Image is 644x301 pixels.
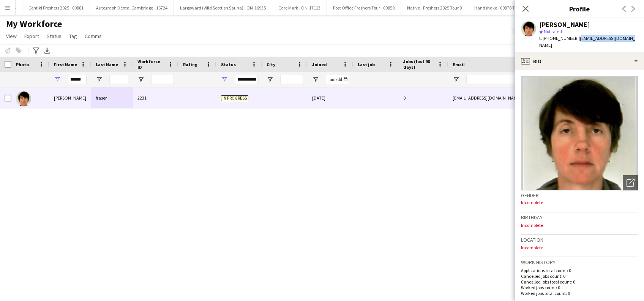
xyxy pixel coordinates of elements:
[308,87,353,108] div: [DATE]
[6,18,62,30] span: My Workforce
[82,31,105,41] a: Comms
[21,31,42,41] a: Export
[521,214,638,221] h3: Birthday
[47,33,62,40] span: Status
[544,29,562,34] span: Not rated
[521,273,638,279] p: Cancelled jobs count: 0
[521,192,638,199] h3: Gender
[69,33,77,40] span: Tag
[43,46,52,55] app-action-btn: Export XLSX
[54,76,61,83] button: Open Filter Menu
[515,4,644,14] h3: Profile
[183,62,197,67] span: Rating
[521,76,638,190] img: Crew avatar or photo
[22,0,90,15] button: Contiki Freshers 2025 - 00881
[68,75,87,84] input: First Name Filter Input
[521,290,638,296] p: Worked jobs total count: 0
[96,62,118,67] span: Last Name
[327,0,401,15] button: Post Office Freshers Tour - 00850
[109,75,128,84] input: Last Name Filter Input
[312,62,327,67] span: Joined
[623,175,638,190] div: Open photos pop-in
[90,0,174,15] button: Autograph Dental Cambridge - 16724
[66,31,80,41] a: Tag
[466,75,595,84] input: Email Filter Input
[521,279,638,285] p: Cancelled jobs total count: 0
[174,0,272,15] button: Largoward (Wild Scottish Sauna) - ON-16935
[280,75,303,84] input: City Filter Input
[137,76,144,83] button: Open Filter Menu
[133,87,178,108] div: 2231
[267,76,273,83] button: Open Filter Menu
[32,46,41,55] app-action-btn: Advanced filters
[221,95,248,101] span: In progress
[448,87,600,108] div: [EMAIL_ADDRESS][DOMAIN_NAME]
[96,76,103,83] button: Open Filter Menu
[468,0,530,15] button: Handshake - 00878 Tour 3
[453,62,465,67] span: Email
[91,87,133,108] div: fraser
[54,62,77,67] span: First Name
[521,268,638,273] p: Applications total count: 0
[521,200,543,205] span: Incomplete
[521,259,638,266] h3: Work history
[151,75,174,84] input: Workforce ID Filter Input
[539,35,579,41] span: t. [PHONE_NUMBER]
[16,91,31,106] img: jennie fraser
[521,285,638,290] p: Worked jobs count: 0
[49,87,91,108] div: [PERSON_NAME]
[85,33,102,40] span: Comms
[401,0,468,15] button: Native - Freshers 2025 Tour 9
[3,31,20,41] a: View
[515,52,644,70] div: Bio
[312,76,319,83] button: Open Filter Menu
[44,31,65,41] a: Status
[521,236,638,243] h3: Location
[272,0,327,15] button: Care Mark - ON-17113
[403,59,434,70] span: Jobs (last 90 days)
[137,59,165,70] span: Workforce ID
[16,62,29,67] span: Photo
[539,21,590,28] div: [PERSON_NAME]
[221,76,228,83] button: Open Filter Menu
[399,87,448,108] div: 0
[326,75,349,84] input: Joined Filter Input
[267,62,275,67] span: City
[453,76,459,83] button: Open Filter Menu
[521,222,638,228] p: Incomplete
[521,245,638,250] p: Incomplete
[539,35,635,48] span: | [EMAIL_ADDRESS][DOMAIN_NAME]
[6,33,17,40] span: View
[24,33,39,40] span: Export
[358,62,375,67] span: Last job
[221,62,236,67] span: Status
